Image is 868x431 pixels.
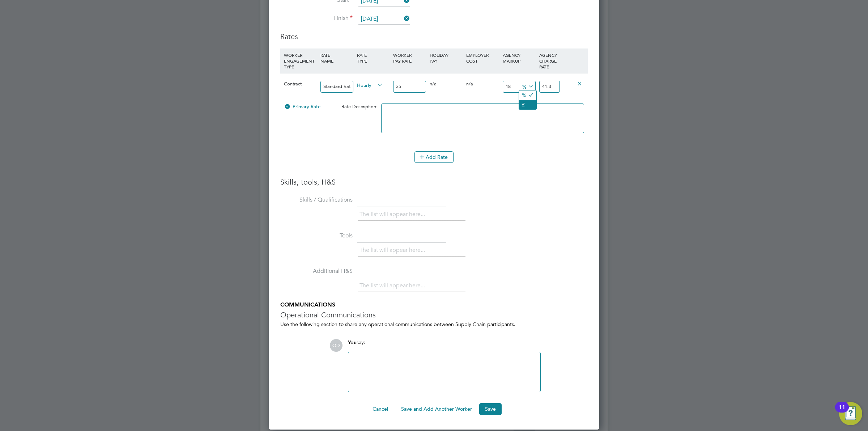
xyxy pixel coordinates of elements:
[348,339,357,346] span: You
[430,81,437,87] span: n/a
[280,196,353,204] label: Skills / Qualifications
[414,151,454,163] button: Add Rate
[479,403,502,415] button: Save
[319,48,355,67] div: RATE NAME
[280,310,588,320] h3: Operational Communications
[519,100,536,109] li: £
[355,48,392,67] div: RATE TYPE
[284,81,302,87] span: Contract
[280,301,588,309] h5: COMMUNICATIONS
[348,339,541,352] div: say:
[839,402,862,425] button: Open Resource Center, 11 new notifications
[359,210,428,219] li: The list will appear here...
[839,407,845,417] div: 11
[501,48,537,67] div: AGENCY MARKUP
[280,14,353,22] label: Finish
[358,14,410,25] input: Select one
[537,48,562,73] div: AGENCY CHARGE RATE
[391,48,428,67] div: WORKER PAY RATE
[357,81,383,89] span: Hourly
[367,403,394,415] button: Cancel
[359,281,428,291] li: The list will appear here...
[341,103,378,110] span: Rate Description:
[280,267,353,275] label: Additional H&S
[520,82,535,90] span: %
[280,177,588,187] h3: Skills, tools, H&S
[519,90,536,100] li: %
[359,245,428,255] li: The list will appear here...
[280,32,588,41] h3: Rates
[280,321,588,328] div: Use the following section to share any operational communications between Supply Chain participants.
[428,48,464,67] div: HOLIDAY PAY
[464,48,501,67] div: EMPLOYER COST
[284,103,320,110] span: Primary Rate
[466,81,473,87] span: n/a
[330,339,342,352] span: OD
[395,403,478,415] button: Save and Add Another Worker
[282,48,319,73] div: WORKER ENGAGEMENT TYPE
[280,232,353,240] label: Tools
